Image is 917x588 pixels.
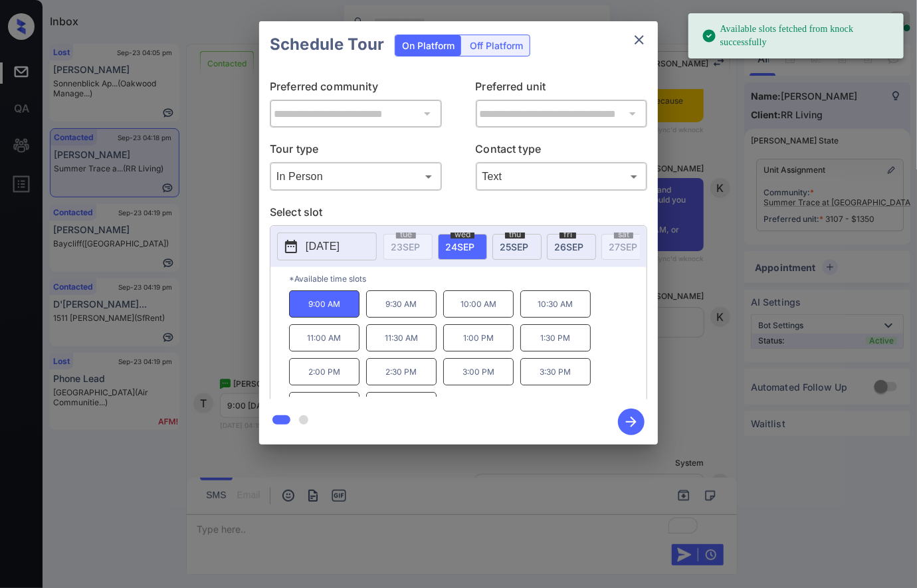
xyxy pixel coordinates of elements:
div: date-select [438,234,487,260]
p: 1:30 PM [520,324,591,351]
span: thu [505,231,525,239]
div: date-select [492,234,542,260]
p: Preferred community [270,78,442,100]
span: 24 SEP [445,241,474,252]
span: fri [560,231,576,239]
p: 3:00 PM [443,358,514,385]
p: *Available time slots [289,267,647,290]
p: Tour type [270,141,442,162]
p: Preferred unit [476,78,648,100]
p: 9:30 AM [366,290,437,318]
p: 1:00 PM [443,324,514,351]
p: 4:00 PM [289,392,359,419]
p: 3:30 PM [520,358,591,385]
button: [DATE] [277,233,377,260]
span: wed [451,231,474,239]
p: 10:30 AM [520,290,591,318]
button: close [626,27,653,53]
span: 26 SEP [554,241,583,252]
p: 10:00 AM [443,290,514,318]
p: 11:30 AM [366,324,437,351]
div: In Person [273,165,439,187]
h2: Schedule Tour [259,21,395,68]
p: 4:30 PM [366,392,437,419]
p: 11:00 AM [289,324,359,351]
p: 9:00 AM [289,290,359,318]
p: Contact type [476,141,648,162]
p: 2:30 PM [366,358,437,385]
div: On Platform [395,35,461,56]
p: 2:00 PM [289,358,359,385]
p: Select slot [270,204,647,225]
div: Available slots fetched from knock successfully [702,17,893,54]
div: date-select [547,234,596,260]
button: btn-next [610,405,653,439]
div: Text [479,165,645,187]
p: [DATE] [306,239,340,254]
div: Off Platform [463,35,530,56]
span: 25 SEP [500,241,528,252]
